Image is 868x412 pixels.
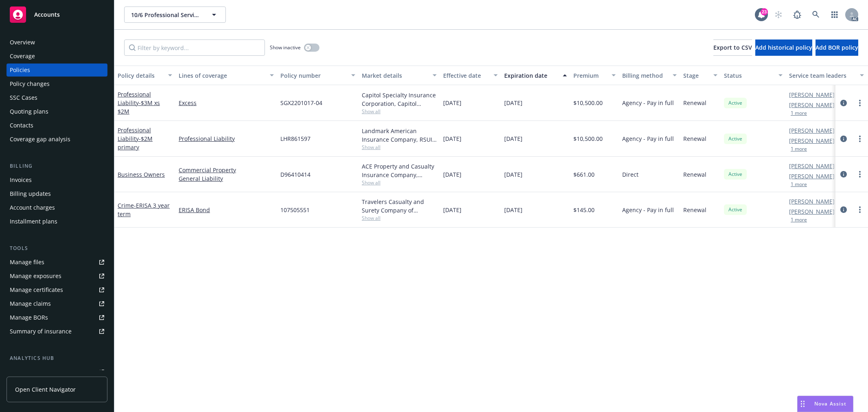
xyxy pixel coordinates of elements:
[118,126,153,151] a: Professional Liability
[504,134,523,143] span: [DATE]
[7,297,107,310] a: Manage claims
[724,71,774,80] div: Status
[443,134,461,143] span: [DATE]
[280,134,310,143] span: LHR861597
[622,206,674,214] span: Agency - Pay in full
[727,99,743,107] span: Active
[131,11,201,19] span: 10/6 Professional Services, Inc.
[7,119,107,132] a: Contacts
[362,91,437,108] div: Capitol Specialty Insurance Corporation, Capitol Indemnity Corporation, Amwins
[573,134,603,143] span: $10,500.00
[7,256,107,269] a: Manage files
[839,169,848,179] a: circleInformation
[7,366,107,379] a: Loss summary generator
[727,171,743,178] span: Active
[179,99,274,107] a: Excess
[362,127,437,144] div: Landmark American Insurance Company, RSUI Group, Amwins
[791,111,807,116] button: 1 more
[10,50,35,63] div: Coverage
[789,136,835,145] a: [PERSON_NAME]
[683,170,706,179] span: Renewal
[573,71,607,80] div: Premium
[10,311,48,324] div: Manage BORs
[440,66,501,85] button: Effective date
[789,207,835,216] a: [PERSON_NAME]
[789,7,805,23] a: Report a Bug
[362,108,437,115] span: Show all
[713,44,752,51] span: Export to CSV
[280,71,346,80] div: Policy number
[10,201,55,214] div: Account charges
[7,3,107,26] a: Accounts
[277,66,359,85] button: Policy number
[7,162,107,170] div: Billing
[118,90,160,115] a: Professional Liability
[622,170,638,179] span: Direct
[622,99,674,107] span: Agency - Pay in full
[7,105,107,118] a: Quoting plans
[786,66,867,85] button: Service team leaders
[7,325,107,338] a: Summary of insurance
[789,197,835,206] a: [PERSON_NAME]
[814,400,846,407] span: Nova Assist
[7,283,107,296] a: Manage certificates
[826,7,843,23] a: Switch app
[280,99,322,107] span: SGX2201017-04
[680,66,721,85] button: Stage
[798,396,808,412] div: Drag to move
[789,101,835,109] a: [PERSON_NAME]
[791,182,807,187] button: 1 more
[443,170,461,179] span: [DATE]
[10,283,63,296] div: Manage certificates
[7,311,107,324] a: Manage BORs
[7,244,107,252] div: Tools
[504,99,523,107] span: [DATE]
[789,90,835,99] a: [PERSON_NAME]
[10,215,57,228] div: Installment plans
[683,71,708,80] div: Stage
[443,206,461,214] span: [DATE]
[10,270,61,283] div: Manage exposures
[15,385,76,394] span: Open Client Navigator
[7,187,107,200] a: Billing updates
[179,206,274,214] a: ERISA Bond
[7,91,107,104] a: SSC Cases
[7,36,107,49] a: Overview
[118,202,170,218] a: Crime
[7,173,107,186] a: Invoices
[808,7,824,23] a: Search
[504,206,523,214] span: [DATE]
[789,162,835,170] a: [PERSON_NAME]
[10,297,51,310] div: Manage claims
[175,66,277,85] button: Lines of coverage
[683,99,706,107] span: Renewal
[504,170,523,179] span: [DATE]
[839,98,848,108] a: circleInformation
[570,66,619,85] button: Premium
[10,64,30,77] div: Policies
[573,170,595,179] span: $661.00
[362,162,437,179] div: ACE Property and Casualty Insurance Company, Chubb Group
[727,206,743,213] span: Active
[179,71,265,80] div: Lines of coverage
[7,354,107,362] div: Analytics hub
[761,8,768,15] div: 23
[721,66,786,85] button: Status
[7,50,107,63] a: Coverage
[114,66,175,85] button: Policy details
[791,147,807,151] button: 1 more
[362,215,437,221] span: Show all
[683,134,706,143] span: Renewal
[855,98,865,108] a: more
[501,66,570,85] button: Expiration date
[727,135,743,142] span: Active
[10,256,44,269] div: Manage files
[789,126,835,135] a: [PERSON_NAME]
[118,71,163,80] div: Policy details
[179,134,274,143] a: Professional Liability
[839,134,848,144] a: circleInformation
[573,206,595,214] span: $145.00
[7,133,107,146] a: Coverage gap analysis
[10,133,70,146] div: Coverage gap analysis
[789,71,855,80] div: Service team leaders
